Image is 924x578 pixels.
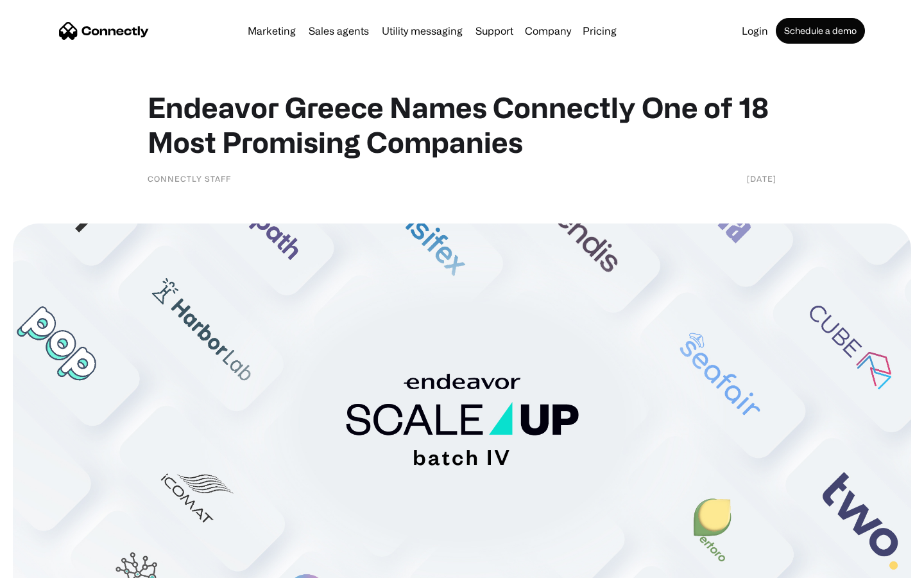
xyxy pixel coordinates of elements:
[148,90,776,159] h1: Endeavor Greece Names Connectly One of 18 Most Promising Companies
[26,556,77,574] ul: Language list
[737,26,773,36] a: Login
[243,26,301,36] a: Marketing
[470,26,518,36] a: Support
[148,172,231,185] div: Connectly Staff
[525,22,571,40] div: Company
[776,18,865,44] a: Schedule a demo
[59,21,149,40] a: home
[377,26,468,36] a: Utility messaging
[577,26,622,36] a: Pricing
[747,172,776,185] div: [DATE]
[13,556,77,574] aside: Language selected: English
[521,22,575,40] div: Company
[304,26,374,36] a: Sales agents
